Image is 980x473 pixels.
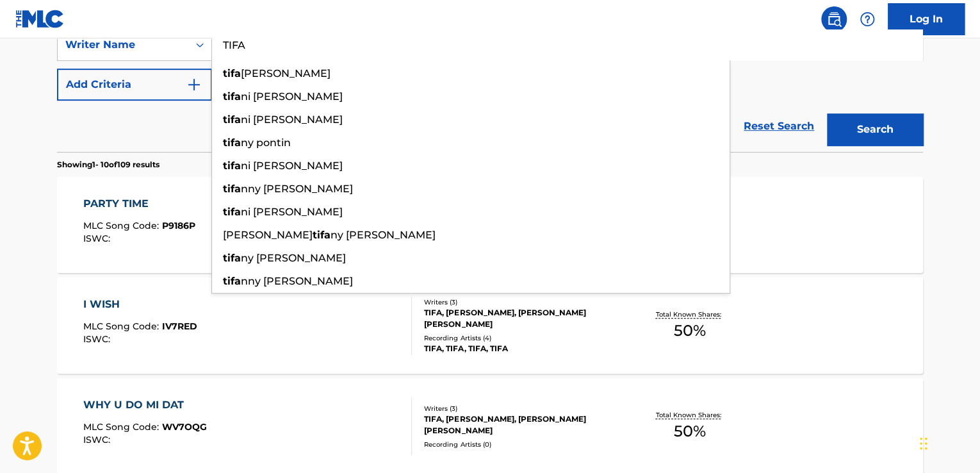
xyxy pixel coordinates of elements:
[424,404,617,413] div: Writers ( 3 )
[331,229,436,241] span: ny [PERSON_NAME]
[65,37,181,53] div: Writer Name
[241,206,343,218] span: ni [PERSON_NAME]
[916,411,980,473] iframe: Chat Widget
[313,229,331,241] strong: tifa
[83,320,162,332] span: MLC Song Code :
[826,12,842,27] img: search
[15,10,65,28] img: MLC Logo
[241,67,331,79] span: [PERSON_NAME]
[860,12,875,27] img: help
[83,233,113,244] span: ISWC :
[83,421,162,433] span: MLC Song Code :
[223,229,313,241] span: [PERSON_NAME]
[83,220,162,231] span: MLC Song Code :
[223,252,241,264] strong: tifa
[83,297,197,312] div: I WISH
[920,424,927,463] div: Drag
[424,413,617,436] div: TIFA, [PERSON_NAME], [PERSON_NAME] [PERSON_NAME]
[57,159,159,170] p: Showing 1 - 10 of 109 results
[223,90,241,103] strong: tifa
[162,220,195,231] span: P9186P
[162,421,207,433] span: WV7OQG
[674,420,706,443] span: 50 %
[424,333,617,343] div: Recording Artists ( 4 )
[186,77,202,92] img: 9d2ae6d4665cec9f34b9.svg
[57,278,923,374] a: I WISHMLC Song Code:IV7REDISWC:Writers (3)TIFA, [PERSON_NAME], [PERSON_NAME] [PERSON_NAME]Recordi...
[655,410,724,420] p: Total Known Shares:
[223,160,241,172] strong: tifa
[424,297,617,307] div: Writers ( 3 )
[241,160,343,172] span: ni [PERSON_NAME]
[827,113,923,145] button: Search
[83,397,207,413] div: WHY U DO MI DAT
[241,275,353,287] span: nny [PERSON_NAME]
[241,137,291,149] span: ny pontin
[83,434,113,445] span: ISWC :
[223,137,241,149] strong: tifa
[223,113,241,126] strong: tifa
[57,177,923,273] a: PARTY TIMEMLC Song Code:P9186PISWC:Writers (2)TIFA, DJ [PERSON_NAME]Recording Artists (1)DJ [MEDI...
[821,6,847,32] a: Public Search
[83,333,113,345] span: ISWC :
[162,320,197,332] span: IV7RED
[241,183,353,195] span: nny [PERSON_NAME]
[854,6,880,32] div: Help
[655,310,724,319] p: Total Known Shares:
[241,113,343,126] span: ni [PERSON_NAME]
[241,252,346,264] span: ny [PERSON_NAME]
[424,307,617,330] div: TIFA, [PERSON_NAME], [PERSON_NAME] [PERSON_NAME]
[424,343,617,354] div: TIFA, TIFA, TIFA, TIFA
[424,440,617,449] div: Recording Artists ( 0 )
[223,206,241,218] strong: tifa
[57,69,212,101] button: Add Criteria
[83,196,195,212] div: PARTY TIME
[223,183,241,195] strong: tifa
[223,275,241,287] strong: tifa
[57,29,923,152] form: Search Form
[674,319,706,342] span: 50 %
[241,90,343,103] span: ni [PERSON_NAME]
[737,112,821,140] a: Reset Search
[223,67,241,79] strong: tifa
[888,3,965,35] a: Log In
